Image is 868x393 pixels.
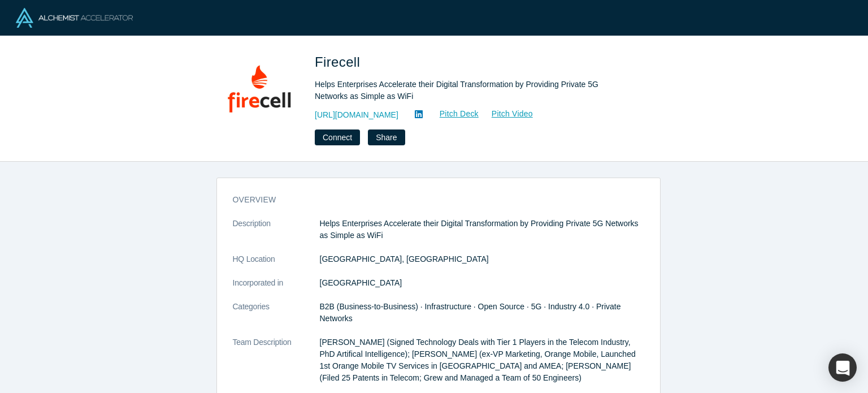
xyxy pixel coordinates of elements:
[233,194,628,206] h3: overview
[233,253,320,277] dt: HQ Location
[320,302,621,323] span: B2B (Business-to-Business) · Infrastructure · Open Source · 5G · Industry 4.0 · Private Networks
[315,54,364,70] span: Firecell
[233,277,320,301] dt: Incorporated in
[315,129,360,145] button: Connect
[16,8,133,28] img: Alchemist Logo
[427,107,479,120] a: Pitch Deck
[220,52,299,131] img: Firecell's Logo
[368,129,405,145] button: Share
[320,336,644,384] p: [PERSON_NAME] (Signed Technology Deals with Tier 1 Players in the Telecom Industry, PhD Artifical...
[315,109,398,121] a: [URL][DOMAIN_NAME]
[320,218,644,241] p: Helps Enterprises Accelerate their Digital Transformation by Providing Private 5G Networks as Sim...
[320,277,644,289] dd: [GEOGRAPHIC_DATA]
[233,218,320,253] dt: Description
[320,253,644,265] dd: [GEOGRAPHIC_DATA], [GEOGRAPHIC_DATA]
[315,79,631,102] div: Helps Enterprises Accelerate their Digital Transformation by Providing Private 5G Networks as Sim...
[479,107,533,120] a: Pitch Video
[233,301,320,336] dt: Categories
